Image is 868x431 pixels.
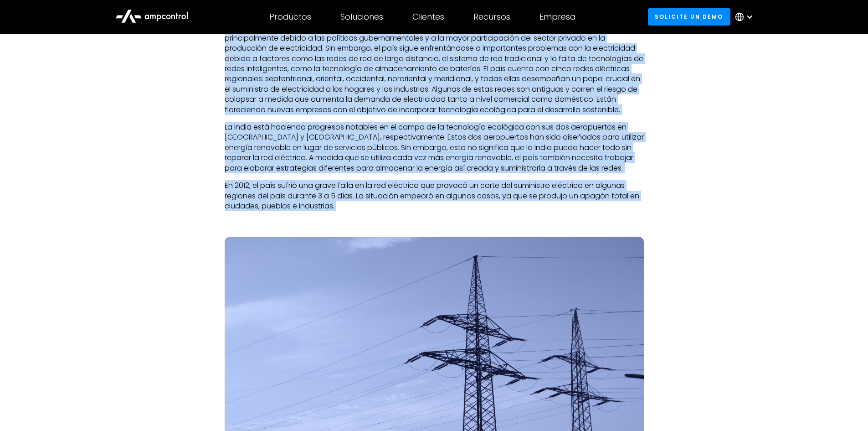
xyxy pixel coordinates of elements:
[340,12,383,22] div: Soluciones
[269,12,311,22] div: Productos
[225,23,644,115] p: La producción y el suministro de electricidad en la [GEOGRAPHIC_DATA] han mejorado en los últimos...
[473,12,510,22] div: Recursos
[225,181,644,211] p: En 2012, el país sufrió una grave falla en la red eléctrica que provocó un corte del suministro e...
[412,12,444,22] div: Clientes
[539,12,575,22] div: Empresa
[225,122,644,173] p: La India está haciendo progresos notables en el campo de la tecnología ecológica con sus dos aero...
[648,8,730,25] a: Solicite un demo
